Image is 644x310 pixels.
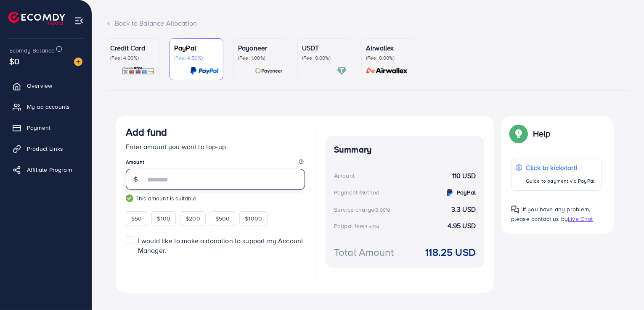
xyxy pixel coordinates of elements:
[363,223,379,230] small: (4.50%)
[511,205,519,214] img: Popup guide
[6,98,85,115] a: My ad accounts
[526,163,594,173] p: Click to kickstart!
[126,126,167,138] h3: Add fund
[122,66,155,76] img: card
[74,16,84,26] img: menu
[221,265,305,280] iframe: PayPal
[238,55,283,61] p: (Fee: 1.00%)
[6,140,85,157] a: Product Links
[27,81,52,90] span: Overview
[334,245,394,260] div: Total Amount
[8,12,65,25] img: logo
[106,18,631,28] div: Back to Balance Allocation
[138,236,303,255] span: I would like to make a donation to support my Account Manager.
[568,215,593,223] span: Live Chat
[6,77,85,94] a: Overview
[255,66,283,76] img: card
[27,166,72,174] span: Affiliate Program
[126,142,305,152] p: Enter amount you want to top-up
[126,194,133,202] img: guide
[27,144,63,153] span: Product Links
[511,126,526,141] img: Popup guide
[526,176,594,186] p: Guide to payment via PayPal
[190,66,219,76] img: card
[126,158,305,169] legend: Amount
[126,194,305,202] small: This amount is suitable
[238,43,283,53] p: Payoneer
[448,221,476,231] strong: 4.95 USD
[9,55,19,67] span: $0
[6,161,85,178] a: Affiliate Program
[110,43,155,53] p: Credit Card
[131,214,142,223] span: $50
[334,188,379,197] div: Payment Method
[366,43,411,53] p: Airwallex
[445,188,455,198] img: credit
[363,66,411,76] img: card
[302,55,347,61] p: (Fee: 0.00%)
[74,58,82,66] img: image
[334,205,393,214] div: Service charge
[9,46,55,55] span: Ecomdy Balance
[457,188,476,197] strong: PayPal
[374,207,390,213] small: (3.00%)
[337,66,347,76] img: card
[511,205,591,223] span: If you have any problem, please contact us by
[27,102,70,111] span: My ad accounts
[452,171,476,181] strong: 110 USD
[334,144,476,155] h4: Summary
[366,55,411,61] p: (Fee: 0.00%)
[27,123,50,132] span: Payment
[174,43,219,53] p: PayPal
[608,272,638,304] iframe: Chat
[215,214,230,223] span: $500
[110,55,155,61] p: (Fee: 4.00%)
[245,214,262,223] span: $1000
[334,171,355,180] div: Amount
[533,129,551,139] p: Help
[451,205,476,214] strong: 3.3 USD
[425,245,476,260] strong: 118.25 USD
[6,119,85,136] a: Payment
[186,214,200,223] span: $200
[302,43,347,53] p: USDT
[157,214,170,223] span: $100
[174,55,219,61] p: (Fee: 4.50%)
[334,222,382,230] div: Paypal fee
